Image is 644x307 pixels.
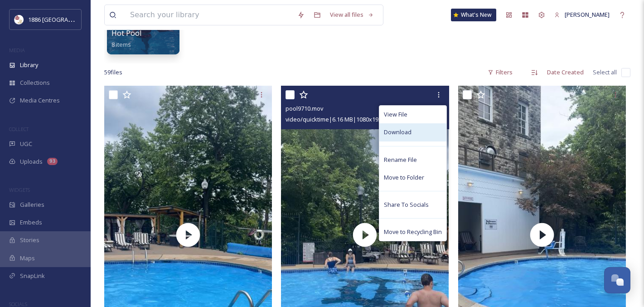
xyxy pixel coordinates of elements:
[325,6,378,24] a: View all files
[20,157,43,166] span: Uploads
[20,272,45,280] span: SnapLink
[28,15,100,24] span: 1886 [GEOGRAPHIC_DATA]
[384,156,417,164] span: Rename File
[565,10,610,19] span: [PERSON_NAME]
[20,140,32,148] span: UGC
[9,47,25,54] span: MEDIA
[593,68,617,77] span: Select all
[286,104,323,112] span: pool9710.mov
[550,6,614,24] a: [PERSON_NAME]
[483,63,517,81] div: Filters
[384,128,412,136] span: Download
[111,40,131,49] span: 8 items
[451,9,496,21] a: What's New
[9,186,30,193] span: WIDGETS
[20,96,60,105] span: Media Centres
[20,78,50,87] span: Collections
[104,68,122,77] span: 59 file s
[9,126,29,132] span: COLLECT
[20,236,39,244] span: Stories
[604,267,630,293] button: Open Chat
[126,5,293,25] input: Search your library
[384,110,407,119] span: View File
[20,200,44,209] span: Galleries
[15,15,24,24] img: logos.png
[384,173,424,182] span: Move to Folder
[20,61,38,69] span: Library
[20,218,42,227] span: Embeds
[111,28,141,38] span: Hot Pool
[384,228,442,236] span: Move to Recycling Bin
[542,63,588,81] div: Date Created
[47,158,58,165] div: 93
[384,200,429,209] span: Share To Socials
[20,254,35,263] span: Maps
[286,115,385,123] span: video/quicktime | 6.16 MB | 1080 x 1920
